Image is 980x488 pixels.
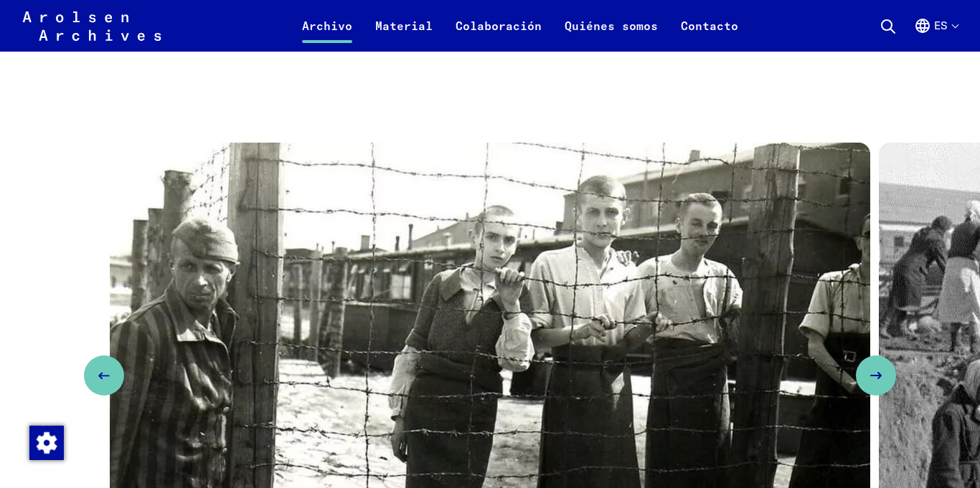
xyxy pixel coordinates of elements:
[856,355,896,396] button: Next slide
[364,17,444,52] a: Material
[553,17,669,52] a: Quiénes somos
[669,17,750,52] a: Contacto
[29,426,64,460] img: Modificar el consentimiento
[291,9,750,43] nav: Principal
[29,425,63,459] div: Modificar el consentimiento
[444,17,553,52] a: Colaboración
[84,355,124,396] button: Previous slide
[914,17,958,52] button: Español, selección de idioma
[291,17,364,52] a: Archivo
